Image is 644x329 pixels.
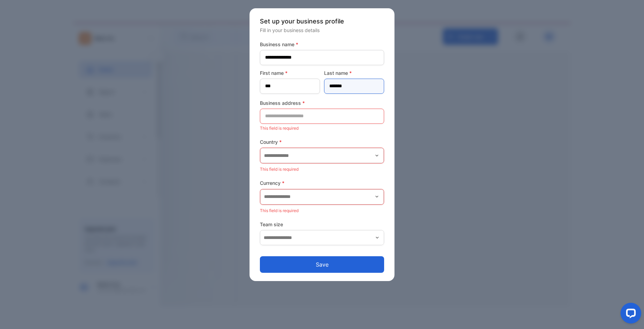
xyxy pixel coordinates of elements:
label: Business address [260,99,384,107]
label: Country [260,138,384,146]
label: First name [260,69,320,77]
label: Business name [260,41,384,48]
label: Last name [324,69,384,77]
p: This field is required [260,206,384,215]
label: Currency [260,179,384,187]
label: Team size [260,221,384,228]
button: Save [260,256,384,273]
iframe: LiveChat chat widget [615,300,644,329]
p: Set up your business profile [260,17,384,26]
p: Fill in your business details [260,27,384,34]
p: This field is required [260,124,384,133]
p: This field is required [260,165,384,174]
